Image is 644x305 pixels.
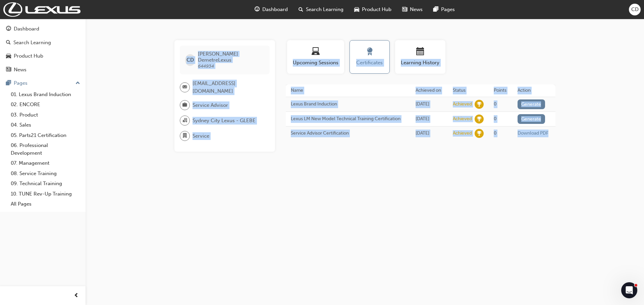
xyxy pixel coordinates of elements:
div: Product Hub [14,52,43,60]
button: Pages [3,77,83,89]
span: learningRecordVerb_ACHIEVE-icon [475,129,484,138]
div: Achieved [453,130,472,137]
div: Pages [14,79,28,87]
a: 10. TUNE Rev-Up Training [8,189,83,199]
th: Name [286,84,411,97]
span: guage-icon [255,5,260,14]
a: news-iconNews [397,3,428,16]
span: Pages [441,6,455,13]
span: Sydney City Lexus - GLEBE [193,117,256,125]
span: Product Hub [362,6,391,13]
span: CD [631,6,639,13]
span: [PERSON_NAME] DemetreLexus [198,51,264,63]
a: guage-iconDashboard [249,3,293,16]
span: pages-icon [6,80,11,86]
span: calendar-icon [416,48,424,57]
button: Learning History [395,40,445,74]
span: Service Advisor [193,101,228,109]
td: Lexus Brand Induction [286,97,411,111]
button: Generate [518,114,545,124]
span: news-icon [402,5,407,14]
span: laptop-icon [312,48,320,57]
div: Achieved [453,116,472,122]
span: news-icon [6,67,11,73]
span: 0 [494,116,496,122]
td: Service Advisor Certification [286,126,411,140]
span: department-icon [182,132,187,140]
a: 03. Product [8,110,83,120]
button: Generate [518,99,545,109]
th: Points [489,84,513,97]
a: Download PDF [518,130,548,136]
span: Search Learning [306,6,343,13]
a: Product Hub [3,50,83,62]
span: car-icon [354,5,359,14]
th: Action [513,84,555,97]
th: Achieved on [411,84,448,97]
button: Upcoming Sessions [287,40,344,74]
th: Status [448,84,489,97]
iframe: Intercom live chat [621,282,637,298]
span: CD [186,56,194,64]
span: briefcase-icon [182,101,187,109]
span: News [410,6,423,13]
span: learningRecordVerb_ACHIEVE-icon [475,100,484,109]
span: Service [193,132,209,140]
span: Tue Dec 19 2023 11:34:09 GMT+1100 (Australian Eastern Daylight Time) [416,116,429,122]
a: 05. Parts21 Certification [8,130,83,141]
img: Trak [3,2,80,17]
div: Search Learning [13,39,51,47]
span: Fri Nov 03 2023 11:00:00 GMT+1100 (Australian Eastern Daylight Time) [416,130,429,136]
span: 0 [494,130,496,136]
span: email-icon [182,83,187,92]
a: 04. Sales [8,120,83,130]
a: Dashboard [3,23,83,35]
span: [EMAIL_ADDRESS][DOMAIN_NAME] [193,80,264,95]
span: Dashboard [262,6,288,13]
a: News [3,64,83,76]
a: car-iconProduct Hub [349,3,397,16]
span: car-icon [6,53,11,59]
a: All Pages [8,199,83,209]
div: News [14,66,26,74]
span: search-icon [6,40,11,46]
button: Certificates [350,40,390,74]
span: up-icon [75,79,80,88]
td: Lexus LM New Model Technical Training Certification [286,111,411,126]
a: 09. Technical Training [8,178,83,189]
a: 07. Management [8,158,83,168]
a: Search Learning [3,36,83,49]
span: Thu Dec 21 2023 14:32:54 GMT+1100 (Australian Eastern Daylight Time) [416,101,429,107]
span: award-icon [366,48,374,57]
a: search-iconSearch Learning [293,3,349,16]
span: learningRecordVerb_ACHIEVE-icon [475,115,484,124]
a: 06. Professional Development [8,140,83,158]
a: 01. Lexus Brand Induction [8,89,83,100]
span: Certificates [355,59,384,67]
span: pages-icon [433,5,438,14]
a: 02. ENCORE [8,99,83,110]
span: prev-icon [74,292,79,300]
a: 08. Service Training [8,168,83,179]
span: 644934 [198,63,214,69]
button: CD [629,4,641,15]
span: 0 [494,101,496,107]
span: Upcoming Sessions [292,59,339,67]
span: guage-icon [6,26,11,32]
span: Learning History [400,59,440,67]
div: Achieved [453,101,472,107]
span: search-icon [299,5,303,14]
button: DashboardSearch LearningProduct HubNews [3,21,83,77]
span: organisation-icon [182,116,187,125]
a: pages-iconPages [428,3,460,16]
div: Dashboard [14,25,39,33]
